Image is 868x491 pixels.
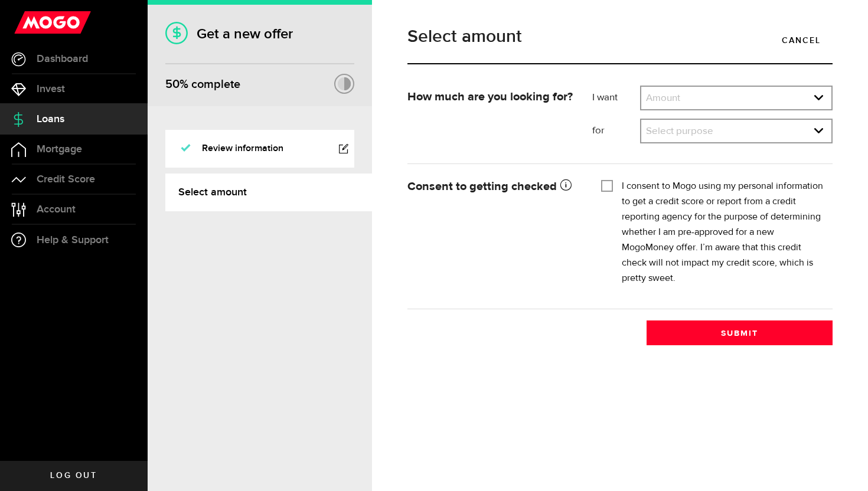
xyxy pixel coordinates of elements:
label: for [592,124,641,138]
div: % complete [165,74,240,95]
button: Submit [647,320,833,345]
a: expand select [641,120,831,142]
span: Help & Support [37,235,109,245]
span: Mortgage [37,144,82,155]
h1: Select amount [407,28,833,45]
span: Invest [37,84,65,94]
a: expand select [641,87,831,109]
span: Dashboard [37,54,88,64]
span: Account [37,204,76,215]
h1: Get a new offer [165,25,354,42]
strong: Consent to getting checked [407,181,572,192]
input: I consent to Mogo using my personal information to get a credit score or report from a credit rep... [601,179,613,191]
button: Open LiveChat chat widget [9,5,45,40]
span: Credit Score [37,174,95,185]
span: 50 [165,77,180,91]
a: Select amount [165,174,372,211]
label: I consent to Mogo using my personal information to get a credit score or report from a credit rep... [622,179,824,286]
span: Loans [37,114,64,125]
label: I want [592,91,641,105]
span: Log out [50,472,97,480]
strong: How much are you looking for? [407,91,573,103]
a: Cancel [770,28,833,53]
a: Review information [165,130,354,168]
